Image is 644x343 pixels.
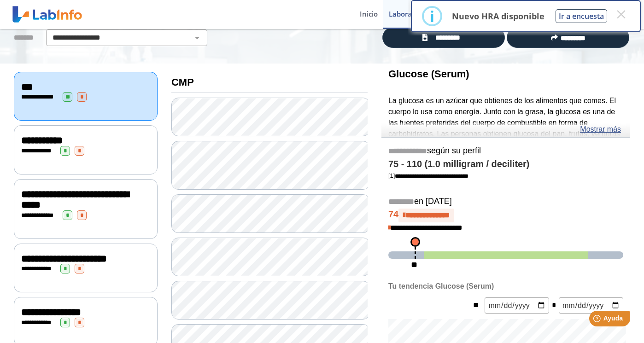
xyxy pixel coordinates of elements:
input: mm/dd/yyyy [559,297,623,314]
button: Close this dialog [613,6,629,23]
div: i [430,8,434,24]
button: Ir a encuesta [556,9,607,23]
p: La glucosa es un azúcar que obtienes de los alimentos que comes. El cuerpo lo usa como energía. J... [388,95,623,183]
p: Nuevo HRA disponible [452,11,544,22]
b: Tu tendencia Glucose (Serum) [388,282,494,290]
h5: según su perfil [388,146,623,157]
input: mm/dd/yyyy [485,297,549,314]
a: Mostrar más [580,124,621,135]
b: CMP [171,76,194,88]
h4: 74 [388,209,623,222]
a: [1] [388,172,468,179]
iframe: Help widget launcher [562,307,634,333]
h5: en [DATE] [388,197,623,207]
b: Glucose (Serum) [388,68,469,80]
h4: 75 - 110 (1.0 milligram / deciliter) [388,159,623,170]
